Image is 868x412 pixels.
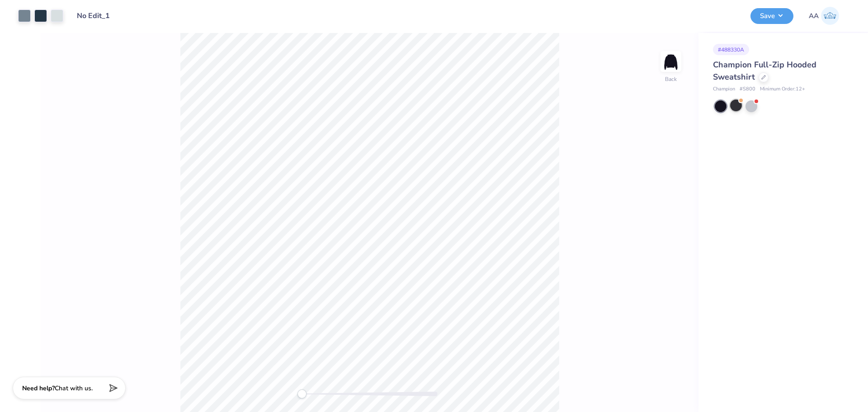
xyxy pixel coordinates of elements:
[665,75,677,83] div: Back
[713,59,816,82] span: Champion Full-Zip Hooded Sweatshirt
[713,85,735,93] span: Champion
[821,7,839,25] img: Alpha Admin
[713,44,749,55] div: # 488330A
[70,7,137,25] input: Untitled Design
[805,7,843,25] a: AA
[809,11,819,21] span: AA
[740,85,755,93] span: # S800
[760,85,805,93] span: Minimum Order: 12 +
[662,52,680,71] img: Back
[750,8,793,24] button: Save
[22,384,55,393] strong: Need help?
[55,384,93,393] span: Chat with us.
[297,389,307,398] div: Accessibility label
